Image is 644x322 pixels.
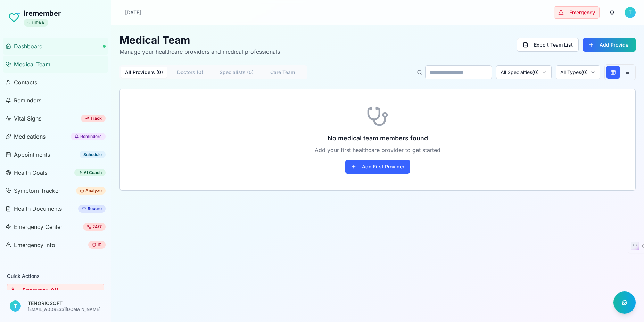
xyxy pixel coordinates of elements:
div: Reminders [71,133,106,140]
span: Appointments [14,150,50,159]
span: Medical Team [14,60,50,68]
h3: No medical team members found [128,133,627,143]
p: [DATE] [125,9,141,16]
span: T [10,300,21,312]
p: TENORIOSOFT [28,300,101,307]
span: Medications [14,132,46,141]
button: Add Provider [583,38,636,52]
div: Analyze [76,187,106,195]
div: Schedule [80,151,106,158]
a: Emergency Center24/7 [3,218,108,235]
button: Add First Provider [345,160,410,174]
a: Emergency: 911 [7,288,104,294]
h1: Medical Team [119,34,280,46]
a: Health GoalsAI Coach [3,164,108,181]
button: Care Team [259,67,306,78]
span: Health Goals [14,168,47,177]
a: Dashboard [3,38,108,55]
a: Emergency InfoID [3,237,108,253]
span: T [625,7,636,18]
button: Specialists ( 0 ) [213,67,259,78]
button: Doctors ( 0 ) [167,67,213,78]
button: Export Team List [517,38,579,52]
a: MedicationsReminders [3,128,108,145]
span: Vital Signs [14,114,41,123]
button: All Providers ( 0 ) [121,67,167,78]
p: Manage your healthcare providers and medical professionals [119,48,280,56]
a: Contacts [3,74,108,91]
div: Track [81,115,106,122]
button: Emergency: 911 [7,284,104,296]
a: Health DocumentsSecure [3,200,108,217]
div: ID [88,241,106,249]
div: AI Coach [74,169,106,176]
div: Secure [78,205,106,213]
h3: Quick Actions [7,273,104,280]
span: Contacts [14,78,37,86]
a: Symptom TrackerAnalyze [3,182,108,199]
div: 24/7 [83,223,106,231]
span: Health Documents [14,205,62,213]
span: Emergency Info [14,241,55,249]
span: Symptom Tracker [14,187,60,195]
a: Vital SignsTrack [3,110,108,127]
button: Emergency [554,6,600,19]
span: Dashboard [14,42,43,50]
p: Add your first healthcare provider to get started [128,146,627,154]
span: Reminders [14,96,41,105]
a: Reminders [3,92,108,109]
span: Emergency Center [14,223,63,231]
p: [EMAIL_ADDRESS][DOMAIN_NAME] [28,307,101,312]
div: HIPAA [24,19,48,27]
h1: Iremember [24,8,61,18]
button: TTENORIOSOFT [EMAIL_ADDRESS][DOMAIN_NAME] [6,296,106,316]
a: AppointmentsSchedule [3,146,108,163]
a: Medical Team [3,56,108,73]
